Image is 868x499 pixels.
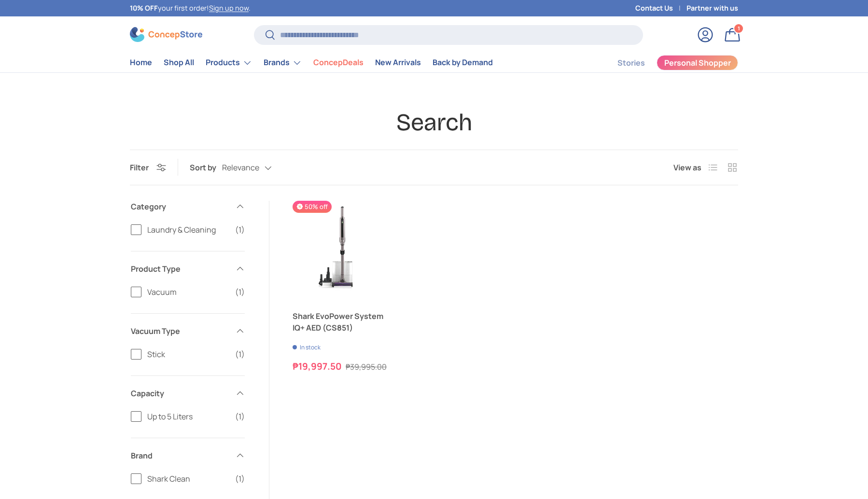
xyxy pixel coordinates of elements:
[594,53,738,72] nav: Secondary
[131,189,245,224] summary: Category
[617,54,645,72] a: Stories
[209,3,249,13] a: Sign up now
[130,162,166,173] button: Filter
[635,3,686,14] a: Contact Us
[131,450,229,461] span: Brand
[131,388,229,399] span: Capacity
[293,201,332,213] span: 50% off
[130,162,149,173] span: Filter
[222,163,259,172] span: Relevance
[664,59,731,67] span: Personal Shopper
[686,3,738,14] a: Partner with us
[131,325,229,337] span: Vacuum Type
[293,310,392,333] a: Shark EvoPower System IQ+ AED (CS851)
[130,3,158,13] strong: 10% OFF
[131,376,245,411] summary: Capacity
[206,53,252,72] a: Products
[131,438,245,473] summary: Brand
[131,263,229,275] span: Product Type
[433,53,493,72] a: Back by Demand
[147,224,229,236] span: Laundry & Cleaning
[130,3,251,14] p: your first order! .
[147,473,229,485] span: Shark Clean
[313,53,364,72] a: ConcepDeals
[130,53,152,72] a: Home
[235,473,245,485] span: (1)
[235,348,245,360] span: (1)
[738,25,740,32] span: 1
[235,411,245,422] span: (1)
[673,162,701,173] span: View as
[147,286,229,298] span: Vacuum
[258,53,308,72] summary: Brands
[131,314,245,348] summary: Vacuum Type
[147,411,229,422] span: Up to 5 Liters
[264,53,302,72] a: Brands
[200,53,258,72] summary: Products
[222,159,291,176] button: Relevance
[130,27,202,42] img: ConcepStore
[235,224,245,236] span: (1)
[190,162,222,173] label: Sort by
[375,53,421,72] a: New Arrivals
[130,108,738,138] h1: Search
[164,53,194,72] a: Shop All
[131,251,245,286] summary: Product Type
[293,201,392,301] a: Shark EvoPower System IQ+ AED (CS851)
[657,55,738,70] a: Personal Shopper
[235,286,245,298] span: (1)
[131,201,229,212] span: Category
[147,348,229,360] span: Stick
[130,53,493,72] nav: Primary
